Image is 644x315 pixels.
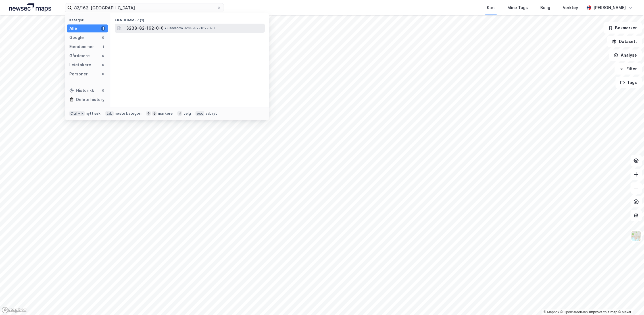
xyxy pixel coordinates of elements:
[105,111,114,116] div: tab
[183,111,191,116] div: velg
[69,52,90,59] div: Gårdeiere
[115,111,141,116] div: neste kategori
[205,111,217,116] div: avbryt
[560,310,588,314] a: OpenStreetMap
[603,22,642,34] button: Bokmerker
[195,111,204,116] div: esc
[76,96,105,103] div: Delete history
[593,4,626,11] div: [PERSON_NAME]
[2,307,27,313] a: Mapbox homepage
[543,310,559,314] a: Mapbox
[487,4,495,11] div: Kart
[101,26,105,31] div: 1
[69,43,94,50] div: Eiendommer
[69,34,84,41] div: Google
[563,4,578,11] div: Verktøy
[126,25,164,32] span: 3238-82-162-0-0
[69,111,85,116] div: Ctrl + k
[614,63,642,75] button: Filter
[69,18,108,22] div: Kategori
[69,61,91,68] div: Leietakere
[69,87,94,94] div: Historikk
[540,4,550,11] div: Bolig
[631,230,641,241] img: Z
[86,111,101,116] div: nytt søk
[165,26,166,30] span: •
[607,36,642,47] button: Datasett
[616,288,644,315] iframe: Chat Widget
[101,63,105,67] div: 0
[69,71,88,77] div: Personer
[589,310,617,314] a: Improve this map
[615,77,642,88] button: Tags
[507,4,528,11] div: Mine Tags
[165,26,215,30] span: Eiendom • 3238-82-162-0-0
[158,111,173,116] div: markere
[9,3,51,12] img: logo.a4113a55bc3d86da70a041830d287a7e.svg
[101,72,105,76] div: 0
[101,88,105,93] div: 0
[110,13,269,24] div: Eiendommer (1)
[101,53,105,58] div: 0
[101,35,105,40] div: 0
[72,3,217,12] input: Søk på adresse, matrikkel, gårdeiere, leietakere eller personer
[101,44,105,49] div: 1
[609,50,642,61] button: Analyse
[69,25,77,32] div: Alle
[616,288,644,315] div: Kontrollprogram for chat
